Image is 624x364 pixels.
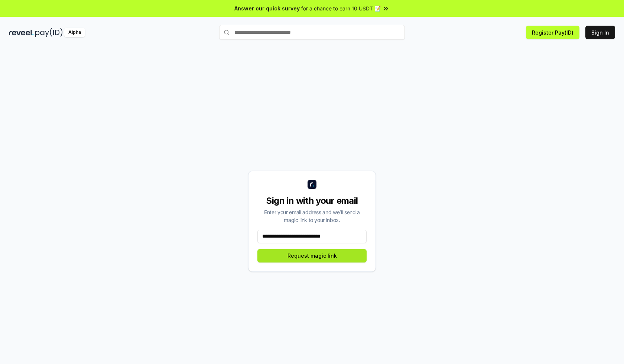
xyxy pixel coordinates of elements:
div: Enter your email address and we’ll send a magic link to your inbox. [257,208,367,224]
span: Answer our quick survey [234,4,300,12]
button: Sign In [585,26,615,39]
div: Alpha [64,28,85,37]
img: reveel_dark [9,28,34,37]
img: logo_small [308,180,316,189]
span: for a chance to earn 10 USDT 📝 [301,4,381,12]
img: pay_id [35,28,63,37]
button: Request magic link [257,249,367,262]
button: Register Pay(ID) [526,26,579,39]
div: Sign in with your email [257,195,367,207]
